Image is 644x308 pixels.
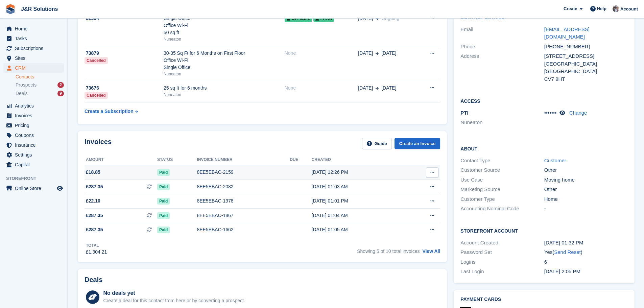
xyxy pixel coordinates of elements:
a: menu [3,24,64,33]
div: 6 [544,258,628,266]
div: [STREET_ADDRESS] [544,52,628,60]
div: [DATE] 01:03 AM [312,183,404,190]
span: £22.10 [86,197,100,205]
div: Use Case [460,176,544,184]
a: menu [3,140,64,150]
div: [DATE] 01:05 AM [312,226,404,233]
span: FF004 [313,15,334,22]
div: Customer Type [460,195,544,203]
th: Amount [85,155,157,165]
img: Steve Revell [613,5,619,12]
span: Paid [157,184,170,190]
span: Capital [15,160,55,169]
span: Online Store [15,184,55,193]
div: Yes [544,248,628,256]
a: View All [422,248,440,254]
a: Deals 9 [16,90,64,97]
div: Accounting Nominal Code [460,205,544,213]
span: Sites [15,53,55,63]
div: 73676 [85,85,164,92]
span: Paid [157,198,170,205]
div: Email [460,26,544,41]
div: Contact Type [460,157,544,165]
div: Logins [460,258,544,266]
div: Create a Subscription [85,108,134,115]
div: 30-35 Sq Ft for 6 Months on First Floor Office Wi-Fi Single Office [164,50,285,71]
div: Last Login [460,268,544,276]
a: Contacts [16,74,64,80]
span: £287.35 [86,212,103,219]
div: 8EE5EBAC-1662 [197,226,290,233]
th: Created [312,155,404,165]
div: Password Set [460,248,544,256]
h2: Access [460,97,628,104]
a: Customer [544,158,566,163]
a: menu [3,53,64,63]
a: Create a Subscription [85,105,138,118]
a: Guide [362,138,392,149]
span: Home [15,24,55,33]
span: Settings [15,150,55,160]
a: Preview store [56,184,64,192]
span: Tasks [15,34,55,43]
span: [DATE] [358,15,373,22]
a: menu [3,121,64,130]
div: £1,304.21 [86,248,107,256]
img: stora-icon-8386f47178a22dfd0bd8f6a31ec36ba5ce8667c1dd55bd0f319d3a0aa187defe.svg [5,4,16,14]
div: Marketing Source [460,186,544,193]
a: menu [3,34,64,43]
span: Paid [157,169,170,176]
h2: About [460,145,628,152]
div: Address [460,52,544,83]
a: menu [3,44,64,53]
th: Status [157,155,197,165]
a: J&R Solutions [18,3,61,15]
div: Nuneaton [164,92,285,98]
div: No deals yet [103,289,245,297]
div: - [544,205,628,213]
li: Nuneaton [460,119,544,126]
a: menu [3,184,64,193]
a: menu [3,101,64,111]
span: [DATE] [358,85,373,92]
a: menu [3,150,64,160]
span: Account [620,6,638,13]
span: Prospects [16,82,37,88]
div: Account Created [460,239,544,247]
a: Change [569,110,587,116]
a: Create an Invoice [395,138,440,149]
a: Prospects 2 [16,81,64,89]
span: [DATE] [358,50,373,57]
span: Showing 5 of 10 total invoices [357,248,420,254]
span: Insurance [15,140,55,150]
div: Cancelled [85,92,108,99]
div: None [285,85,358,92]
span: Office 2 [285,15,312,22]
span: Ongoing [381,16,399,21]
div: 25 sq ft for 6 months [164,85,285,92]
span: Analytics [15,101,55,111]
div: [DATE] 01:32 PM [544,239,628,247]
div: [GEOGRAPHIC_DATA] [544,60,628,68]
div: Customer Source [460,166,544,174]
span: PTI [460,110,468,116]
h2: Storefront Account [460,227,628,234]
h2: Payment cards [460,297,628,302]
span: £287.35 [86,226,103,233]
div: 73879 [85,50,164,57]
time: 2025-04-28 13:05:41 UTC [544,268,580,274]
div: Home [544,195,628,203]
a: menu [3,160,64,169]
span: £18.85 [86,169,100,176]
span: [DATE] [381,85,396,92]
span: [DATE] [381,50,396,57]
span: ( ) [552,249,582,255]
div: 9 [57,91,64,96]
span: Paid [157,212,170,219]
span: Invoices [15,111,55,120]
div: Nuneaton [164,71,285,77]
div: Total [86,242,107,248]
span: Subscriptions [15,44,55,53]
a: menu [3,111,64,120]
div: [PHONE_NUMBER] [544,43,628,51]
